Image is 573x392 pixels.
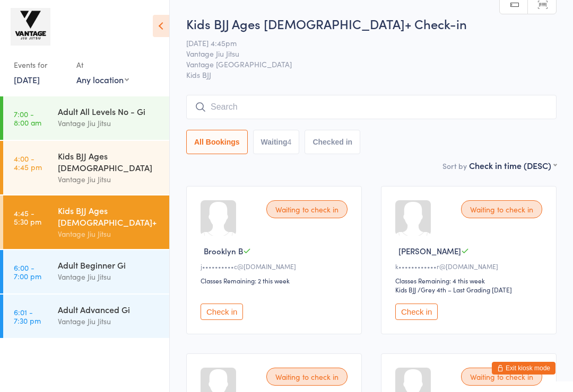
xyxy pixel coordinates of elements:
[14,263,41,280] time: 6:00 - 7:00 pm
[76,74,129,85] div: Any location
[186,59,540,69] span: Vantage [GEOGRAPHIC_DATA]
[204,245,243,256] span: Brooklyn B
[395,276,545,285] div: Classes Remaining: 4 this week
[492,362,555,375] button: Exit kiosk mode
[58,117,160,129] div: Vantage Jiu Jitsu
[186,130,248,154] button: All Bookings
[58,259,160,271] div: Adult Beginner Gi
[201,276,351,285] div: Classes Remaining: 2 this week
[14,209,41,226] time: 4:45 - 5:30 pm
[461,368,542,386] div: Waiting to check in
[14,154,42,171] time: 4:00 - 4:45 pm
[288,138,292,146] div: 4
[58,204,160,228] div: Kids BJJ Ages [DEMOGRAPHIC_DATA]+
[3,195,169,249] a: 4:45 -5:30 pmKids BJJ Ages [DEMOGRAPHIC_DATA]+Vantage Jiu Jitsu
[253,130,300,154] button: Waiting4
[186,48,540,59] span: Vantage Jiu Jitsu
[58,173,160,185] div: Vantage Jiu Jitsu
[76,56,129,74] div: At
[461,200,542,218] div: Waiting to check in
[3,295,169,338] a: 6:01 -7:30 pmAdult Advanced GiVantage Jiu Jitsu
[395,262,545,271] div: k••••••••••••r@[DOMAIN_NAME]
[58,150,160,173] div: Kids BJJ Ages [DEMOGRAPHIC_DATA]
[201,304,243,320] button: Check in
[14,74,40,85] a: [DATE]
[58,228,160,240] div: Vantage Jiu Jitsu
[14,110,41,127] time: 7:00 - 8:00 am
[305,130,360,154] button: Checked in
[418,285,512,294] span: / Grey 4th – Last Grading [DATE]
[186,38,540,48] span: [DATE] 4:45pm
[58,304,160,315] div: Adult Advanced Gi
[3,141,169,194] a: 4:00 -4:45 pmKids BJJ Ages [DEMOGRAPHIC_DATA]Vantage Jiu Jitsu
[442,161,467,171] label: Sort by
[58,315,160,327] div: Vantage Jiu Jitsu
[14,56,66,74] div: Events for
[398,245,461,256] span: [PERSON_NAME]
[11,8,50,46] img: Vantage Jiu Jitsu
[266,200,348,218] div: Waiting to check in
[395,304,438,320] button: Check in
[186,15,557,32] h2: Kids BJJ Ages [DEMOGRAPHIC_DATA]+ Check-in
[3,96,169,140] a: 7:00 -8:00 amAdult All Levels No - GiVantage Jiu Jitsu
[266,368,348,386] div: Waiting to check in
[469,159,557,171] div: Check in time (DESC)
[58,271,160,283] div: Vantage Jiu Jitsu
[186,95,557,119] input: Search
[201,262,351,271] div: j••••••••••c@[DOMAIN_NAME]
[14,308,41,325] time: 6:01 - 7:30 pm
[395,285,416,294] div: Kids BJJ
[3,250,169,293] a: 6:00 -7:00 pmAdult Beginner GiVantage Jiu Jitsu
[58,105,160,117] div: Adult All Levels No - Gi
[186,69,557,80] span: Kids BJJ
